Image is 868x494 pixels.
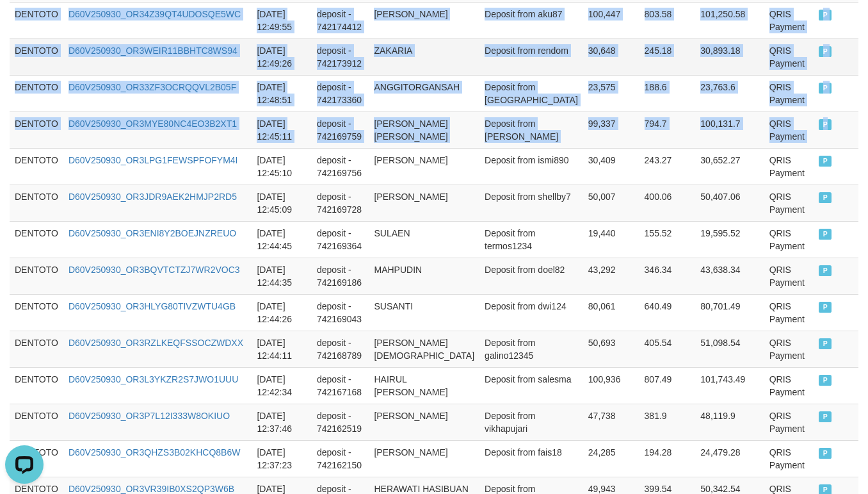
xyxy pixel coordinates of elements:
[479,148,583,185] td: Deposit from ismi890
[10,148,63,185] td: DENTOTO
[369,111,479,148] td: [PERSON_NAME] [PERSON_NAME]
[639,331,696,367] td: 405.54
[10,258,63,294] td: DENTOTO
[10,75,63,111] td: DENTOTO
[312,75,369,111] td: deposit - 742173360
[479,38,583,75] td: Deposit from rendom
[819,83,832,94] span: PAID
[312,185,369,221] td: deposit - 742169728
[252,440,312,477] td: [DATE] 12:37:23
[68,374,238,384] a: D60V250930_OR3L3YKZR2S7JWO1UUU
[764,75,814,111] td: QRIS Payment
[819,375,832,386] span: PAID
[312,404,369,440] td: deposit - 742162519
[583,331,639,367] td: 50,693
[68,411,230,421] a: D60V250930_OR3P7L12I333W8OKIUO
[695,75,764,111] td: 23,763.6
[819,229,832,240] span: PAID
[369,75,479,111] td: ANGGITORGANSAH
[695,185,764,221] td: 50,407.06
[68,265,240,275] a: D60V250930_OR3BQVTCTZJ7WR2VOC3
[819,265,832,276] span: PAID
[369,221,479,258] td: SULAEN
[252,2,312,38] td: [DATE] 12:49:55
[764,38,814,75] td: QRIS Payment
[479,404,583,440] td: Deposit from vikhapujari
[583,258,639,294] td: 43,292
[479,294,583,331] td: Deposit from dwi124
[639,148,696,185] td: 243.27
[583,221,639,258] td: 19,440
[639,75,696,111] td: 188.6
[639,221,696,258] td: 155.52
[695,111,764,148] td: 100,131.7
[695,221,764,258] td: 19,595.52
[695,2,764,38] td: 101,250.58
[583,2,639,38] td: 100,447
[10,331,63,367] td: DENTOTO
[639,404,696,440] td: 381.9
[819,448,832,459] span: PAID
[639,185,696,221] td: 400.06
[369,404,479,440] td: [PERSON_NAME]
[369,2,479,38] td: [PERSON_NAME]
[695,331,764,367] td: 51,098.54
[369,148,479,185] td: [PERSON_NAME]
[252,185,312,221] td: [DATE] 12:45:09
[583,367,639,404] td: 100,936
[312,440,369,477] td: deposit - 742162150
[252,221,312,258] td: [DATE] 12:44:45
[819,411,832,422] span: PAID
[369,367,479,404] td: HAIRUL [PERSON_NAME]
[312,221,369,258] td: deposit - 742169364
[695,148,764,185] td: 30,652.27
[764,111,814,148] td: QRIS Payment
[639,440,696,477] td: 194.28
[583,38,639,75] td: 30,648
[369,440,479,477] td: [PERSON_NAME]
[68,192,237,202] a: D60V250930_OR3JDR9AEK2HMJP2RD5
[10,111,63,148] td: DENTOTO
[764,148,814,185] td: QRIS Payment
[479,440,583,477] td: Deposit from fais18
[695,294,764,331] td: 80,701.49
[583,294,639,331] td: 80,061
[479,221,583,258] td: Deposit from termos1234
[312,38,369,75] td: deposit - 742173912
[479,367,583,404] td: Deposit from salesma
[583,440,639,477] td: 24,285
[10,294,63,331] td: DENTOTO
[764,367,814,404] td: QRIS Payment
[5,5,44,44] button: Open LiveChat chat widget
[819,302,832,313] span: PAID
[252,404,312,440] td: [DATE] 12:37:46
[695,367,764,404] td: 101,743.49
[68,155,238,165] a: D60V250930_OR3LPG1FEWSPFOFYM4I
[819,156,832,167] span: PAID
[369,185,479,221] td: [PERSON_NAME]
[764,185,814,221] td: QRIS Payment
[252,294,312,331] td: [DATE] 12:44:26
[312,294,369,331] td: deposit - 742169043
[312,258,369,294] td: deposit - 742169186
[639,258,696,294] td: 346.34
[68,119,237,129] a: D60V250930_OR3MYE80NC4EO3B2XT1
[479,111,583,148] td: Deposit from [PERSON_NAME]
[312,2,369,38] td: deposit - 742174412
[583,185,639,221] td: 50,007
[312,367,369,404] td: deposit - 742167168
[639,294,696,331] td: 640.49
[583,404,639,440] td: 47,738
[252,258,312,294] td: [DATE] 12:44:35
[764,258,814,294] td: QRIS Payment
[764,221,814,258] td: QRIS Payment
[68,301,236,311] a: D60V250930_OR3HLYG80TIVZWTU4GB
[369,331,479,367] td: [PERSON_NAME][DEMOGRAPHIC_DATA]
[68,82,236,92] a: D60V250930_OR33ZF3OCRQQVL2B05F
[764,440,814,477] td: QRIS Payment
[312,148,369,185] td: deposit - 742169756
[68,484,234,494] a: D60V250930_OR3VR39IB0XS2QP3W6B
[695,440,764,477] td: 24,479.28
[252,75,312,111] td: [DATE] 12:48:51
[639,2,696,38] td: 803.58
